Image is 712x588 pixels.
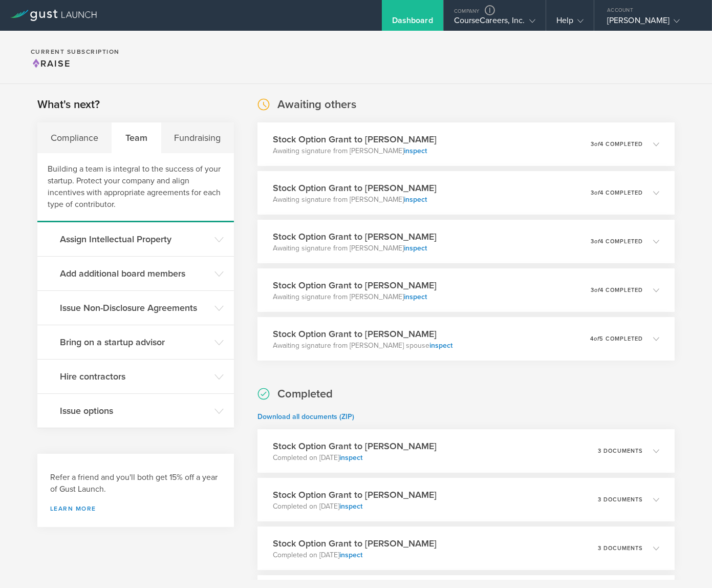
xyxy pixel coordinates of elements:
h2: Awaiting others [277,97,356,112]
iframe: Chat Widget [661,539,712,588]
div: CourseCareers, Inc. [454,15,535,31]
h3: Stock Option Grant to [PERSON_NAME] [273,230,437,243]
h3: Assign Intellectual Property [60,233,209,246]
a: inspect [404,146,427,155]
p: Completed on [DATE] [273,453,437,463]
h3: Add additional board members [60,267,209,280]
a: inspect [404,244,427,253]
h2: Completed [277,387,333,402]
span: Raise [31,58,71,69]
p: 3 documents [598,497,643,502]
h3: Bring on a startup advisor [60,335,209,349]
a: inspect [404,195,427,204]
a: inspect [339,502,362,511]
div: Building a team is integral to the success of your startup. Protect your company and align incent... [37,153,234,222]
h3: Hire contractors [60,370,209,383]
p: Awaiting signature from [PERSON_NAME] [273,195,437,205]
p: 3 4 completed [591,287,643,293]
em: of [594,141,600,148]
p: 3 documents [598,545,643,551]
div: [PERSON_NAME] [607,15,694,31]
h3: Issue options [60,404,209,417]
h3: Issue Non-Disclosure Agreements [60,301,209,314]
p: Awaiting signature from [PERSON_NAME] [273,146,437,156]
a: inspect [339,453,362,462]
h3: Stock Option Grant to [PERSON_NAME] [273,537,437,550]
div: Dashboard [392,15,433,31]
p: 3 4 completed [591,239,643,244]
p: Awaiting signature from [PERSON_NAME] spouse [273,341,452,351]
p: Awaiting signature from [PERSON_NAME] [273,292,437,302]
em: of [594,287,600,293]
h3: Stock Option Grant to [PERSON_NAME] [273,133,437,146]
h2: Current Subscription [31,49,120,55]
h3: Stock Option Grant to [PERSON_NAME] [273,279,437,292]
div: Fundraising [161,122,234,153]
div: Team [112,122,161,153]
a: inspect [429,341,452,350]
div: Help [556,15,584,31]
a: inspect [339,551,362,559]
em: of [594,190,600,196]
p: Completed on [DATE] [273,501,437,512]
a: Learn more [50,506,221,512]
h2: What's next? [37,97,100,112]
h3: Refer a friend and you'll both get 15% off a year of Gust Launch. [50,472,221,495]
em: of [594,238,600,245]
h3: Stock Option Grant to [PERSON_NAME] [273,181,437,195]
div: Compliance [37,122,112,153]
a: Download all documents (ZIP) [257,412,354,421]
h3: Stock Option Grant to [PERSON_NAME] [273,327,452,341]
p: Completed on [DATE] [273,550,437,560]
p: Awaiting signature from [PERSON_NAME] [273,243,437,254]
p: 3 4 completed [591,141,643,147]
h3: Stock Option Grant to [PERSON_NAME] [273,439,437,453]
em: of [594,335,599,342]
p: 3 documents [598,448,643,454]
a: inspect [404,292,427,301]
h3: Stock Option Grant to [PERSON_NAME] [273,488,437,501]
p: 3 4 completed [591,190,643,196]
p: 4 5 completed [590,336,643,342]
